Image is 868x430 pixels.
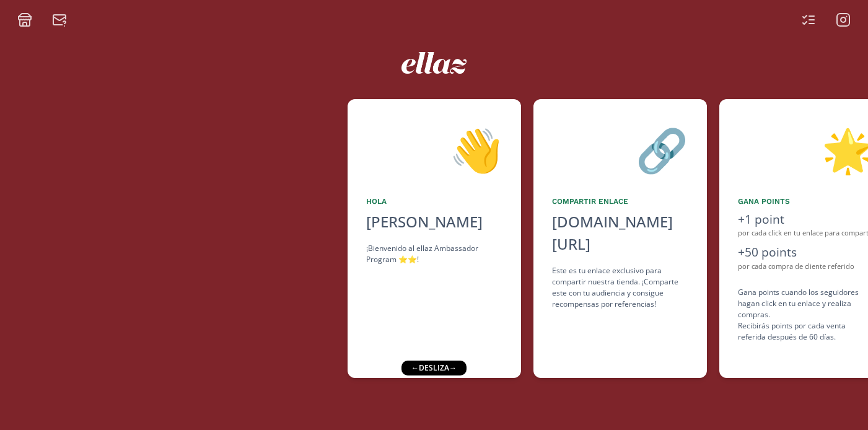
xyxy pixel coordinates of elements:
div: ← desliza → [401,361,467,375]
img: ew9eVGDHp6dD [401,52,467,74]
div: Compartir Enlace [552,196,688,207]
div: 🔗 [552,118,688,181]
div: 👋 [366,118,502,181]
div: Este es tu enlace exclusivo para compartir nuestra tienda. ¡Comparte este con tu audiencia y cons... [552,265,688,310]
div: ¡Bienvenido al ellaz Ambassador Program ⭐️⭐️! [366,243,502,265]
div: [DOMAIN_NAME][URL] [552,211,688,255]
div: Hola [366,196,502,207]
div: [PERSON_NAME] [366,211,502,233]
